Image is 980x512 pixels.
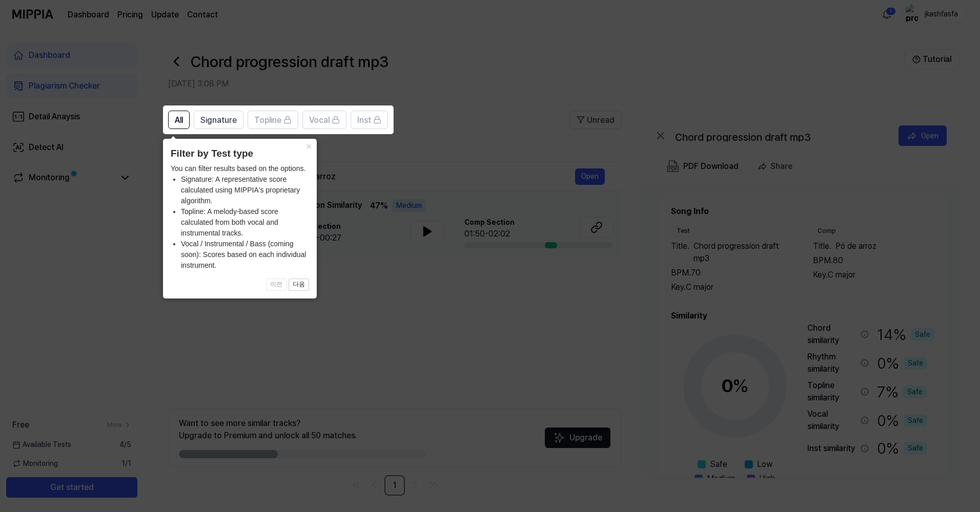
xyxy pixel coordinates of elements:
[309,114,330,126] span: Vocal
[248,111,298,129] button: Topline
[194,111,243,129] button: Signature
[254,114,281,126] span: Topline
[171,163,309,271] div: You can filter results based on the options.
[302,111,346,129] button: Vocal
[289,279,309,291] button: 다음
[181,239,309,271] li: Vocal / Instrumental / Bass (coming soon): Scores based on each individual instrument.
[357,114,371,126] span: Inst
[200,114,237,126] span: Signature
[181,206,309,239] li: Topline: A melody-based score calculated from both vocal and instrumental tracks.
[181,174,309,206] li: Signature: A representative score calculated using MIPPIA's proprietary algorithm.
[351,111,388,129] button: Inst
[300,139,317,153] button: Close
[168,111,190,129] button: All
[171,146,309,161] header: Filter by Test type
[175,114,183,126] span: All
